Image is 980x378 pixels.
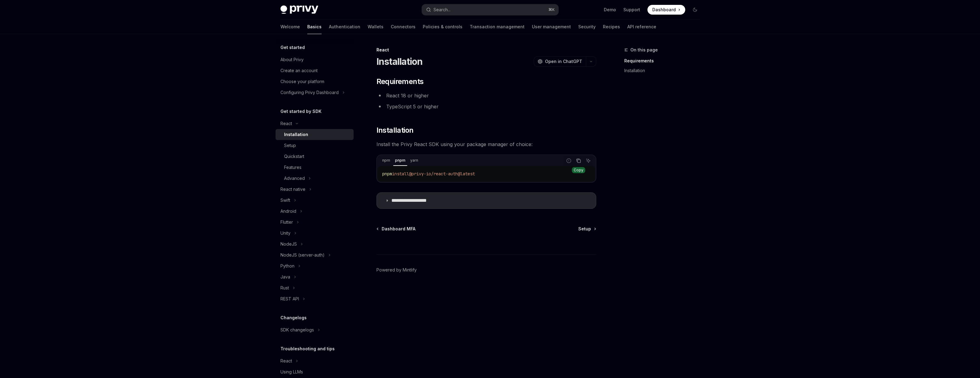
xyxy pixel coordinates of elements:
button: Toggle SDK changelogs section [276,324,354,335]
button: Ask AI [584,157,592,165]
button: Toggle React native section [276,184,354,195]
span: Installation [376,125,414,135]
div: React [280,357,292,365]
button: Toggle Rust section [276,282,354,293]
a: Connectors [391,19,415,34]
div: Unity [280,229,290,237]
span: install [392,171,409,177]
div: Choose your platform [280,78,324,85]
a: Installation [276,129,354,140]
span: @privy-io/react-auth@latest [409,171,475,177]
div: yarn [408,157,420,164]
a: About Privy [276,54,354,65]
a: Installation [624,66,705,75]
button: Toggle Advanced section [276,173,354,184]
div: Rust [280,284,289,292]
li: React 18 or higher [376,91,596,100]
a: Welcome [280,19,300,34]
button: Toggle NodeJS (server-auth) section [276,250,354,261]
div: Quickstart [284,153,304,160]
div: Configuring Privy Dashboard [280,89,339,96]
a: Setup [276,140,354,151]
a: Requirements [624,56,705,66]
h5: Get started by SDK [280,108,322,115]
button: Open search [422,4,558,15]
div: SDK changelogs [280,326,314,334]
a: Recipes [603,19,620,34]
div: About Privy [280,56,304,63]
div: Android [280,208,296,215]
button: Toggle Configuring Privy Dashboard section [276,87,354,98]
a: Quickstart [276,151,354,162]
button: Open in ChatGPT [534,56,586,67]
div: REST API [280,295,299,303]
button: Toggle NodeJS section [276,239,354,250]
button: Toggle React section [276,118,354,129]
button: Toggle Android section [276,206,354,217]
a: API reference [627,19,656,34]
div: Installation [284,131,308,138]
div: Using LLMs [280,368,303,376]
div: Features [284,164,301,171]
div: React [376,47,596,53]
button: Toggle Java section [276,271,354,282]
button: Toggle REST API section [276,293,354,304]
button: Toggle React section [276,355,354,366]
a: Wallets [368,19,383,34]
a: Choose your platform [276,76,354,87]
a: Authentication [329,19,360,34]
h5: Get started [280,44,305,51]
div: npm [380,157,392,164]
button: Copy the contents from the code block [575,157,583,165]
button: Toggle Unity section [276,228,354,239]
a: Basics [307,19,322,34]
a: Using LLMs [276,366,354,377]
div: NodeJS [280,240,297,248]
span: Open in ChatGPT [545,58,582,65]
div: React [280,120,292,127]
span: On this page [630,46,658,54]
button: Toggle dark mode [690,5,700,15]
div: Swift [280,197,290,204]
a: Transaction management [470,19,525,34]
a: Support [623,7,640,13]
button: Toggle Swift section [276,195,354,206]
a: Powered by Mintlify [376,267,417,273]
a: Create an account [276,65,354,76]
button: Toggle Flutter section [276,217,354,228]
div: Flutter [280,219,293,226]
div: Python [280,262,294,270]
a: Features [276,162,354,173]
a: Dashboard MFA [377,226,415,232]
span: ⌘ K [548,7,555,12]
a: Dashboard [647,5,685,15]
div: NodeJS (server-auth) [280,251,325,259]
span: pnpm [382,171,392,177]
div: Java [280,273,290,281]
span: Install the Privy React SDK using your package manager of choice: [376,140,596,149]
img: dark logo [280,5,318,14]
div: Copy [572,167,585,173]
h1: Installation [376,56,423,67]
a: Demo [604,7,616,13]
span: Dashboard [652,7,676,13]
a: Security [578,19,596,34]
div: pnpm [393,157,407,164]
li: TypeScript 5 or higher [376,102,596,111]
a: Setup [578,226,596,232]
div: Create an account [280,67,318,74]
h5: Changelogs [280,314,307,321]
div: Advanced [284,175,305,182]
span: Setup [578,226,591,232]
span: Requirements [376,77,424,86]
div: Search... [433,6,451,13]
a: Policies & controls [423,19,462,34]
a: User management [532,19,571,34]
button: Toggle Python section [276,261,354,271]
span: Dashboard MFA [382,226,415,232]
h5: Troubleshooting and tips [280,345,335,352]
div: Setup [284,142,296,149]
div: React native [280,186,305,193]
button: Report incorrect code [565,157,573,165]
